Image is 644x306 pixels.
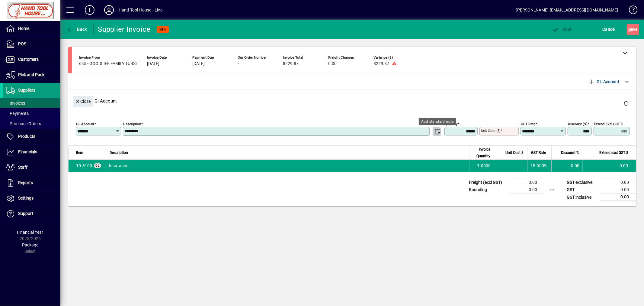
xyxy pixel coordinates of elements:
[18,180,33,185] span: Reports
[508,186,544,194] td: 0.00
[106,160,470,172] td: Insurance
[110,149,128,156] span: Description
[18,88,35,93] span: Suppliers
[22,243,38,247] span: Package
[3,52,60,67] a: Customers
[76,149,83,156] span: Item
[18,57,39,62] span: Customers
[60,24,94,35] app-page-header-button: Back
[373,61,389,66] span: 8229.87
[18,26,29,31] span: Home
[159,28,167,31] span: NEW
[192,61,205,66] span: [DATE]
[119,5,162,15] div: Hand Tool House - Live
[65,24,88,35] button: Back
[600,179,636,186] td: 0.00
[564,186,600,194] td: GST
[474,146,490,159] span: Invoice Quantity
[18,211,33,216] span: Support
[564,194,600,201] td: GST inclusive
[563,27,566,32] span: P
[561,149,579,156] span: Discount %
[6,101,25,106] span: Invoices
[3,129,60,144] a: Products
[505,149,524,156] span: Unit Cost $
[481,129,501,133] mat-label: Unit Cost ($)
[80,5,99,15] button: Add
[551,24,573,35] button: Post
[551,160,583,172] td: 0.00
[624,1,636,21] a: Knowledge Base
[583,160,636,172] td: 0.00
[3,98,60,108] a: Invoices
[6,111,29,116] span: Payments
[521,122,535,126] mat-label: GST rate
[98,24,151,34] div: Supplier Invoice
[466,179,508,186] td: Freight (excl GST)
[564,179,600,186] td: GST exclusive
[599,149,628,156] span: Extend excl GST $
[527,160,551,172] td: 15.000%
[627,24,639,35] button: Save
[68,90,636,112] div: Gl Account
[552,27,572,32] span: ost
[73,96,93,107] button: Close
[466,186,508,194] td: Rounding
[628,24,638,34] span: ave
[238,61,239,66] span: -
[18,41,26,46] span: POS
[99,5,119,15] button: Profile
[3,191,60,206] a: Settings
[3,67,60,83] a: Pick and Pack
[95,164,100,167] span: GL
[75,96,91,106] span: Close
[3,119,60,129] a: Purchase Orders
[17,230,43,235] span: Financial Year
[594,122,623,126] mat-label: Extend excl GST $
[18,149,37,154] span: Financials
[619,96,633,110] button: Delete
[603,24,616,34] span: Cancel
[147,61,159,66] span: [DATE]
[516,5,618,15] div: [PERSON_NAME] [EMAIL_ADDRESS][DOMAIN_NAME]
[600,194,636,201] td: 0.00
[18,165,27,170] span: Staff
[3,175,60,190] a: Reports
[18,72,44,77] span: Pick and Pack
[328,61,337,66] span: 0.00
[123,122,141,126] mat-label: Description
[619,100,633,106] app-page-header-button: Delete
[67,27,87,32] span: Back
[531,149,546,156] span: GST Rate
[6,121,41,126] span: Purchase Orders
[3,108,60,119] a: Payments
[76,122,94,126] mat-label: GL Account
[601,24,617,35] button: Cancel
[470,160,494,172] td: 1.0000
[3,145,60,160] a: Financials
[79,61,138,66] span: 645 - GOODLIFE FAMILY TURST
[76,163,92,169] span: Insurance
[71,98,95,104] app-page-header-button: Close
[18,196,34,200] span: Settings
[600,186,636,194] td: 0.00
[3,206,60,221] a: Support
[283,61,299,66] span: 8229.87
[568,122,588,126] mat-label: Discount (%)
[3,37,60,52] a: POS
[3,21,60,36] a: Home
[419,118,456,125] div: Add standard note
[508,179,544,186] td: 0.00
[3,160,60,175] a: Staff
[18,134,35,139] span: Products
[628,27,631,32] span: S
